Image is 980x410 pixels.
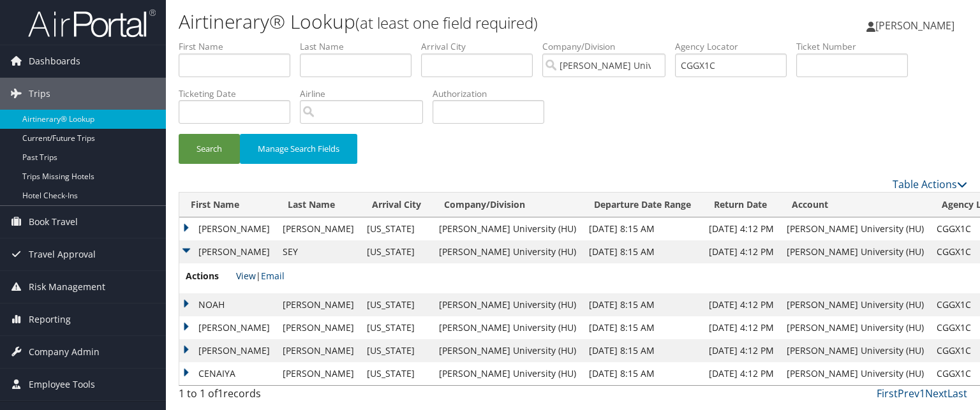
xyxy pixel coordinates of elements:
span: Dashboards [29,45,80,77]
a: Last [947,386,967,400]
span: Travel Approval [29,238,96,270]
td: [PERSON_NAME] [179,339,276,362]
th: Departure Date Range: activate to sort column ascending [583,193,702,217]
a: Email [261,270,285,282]
td: [US_STATE] [360,293,433,316]
td: [PERSON_NAME] [276,339,360,362]
label: First Name [179,40,300,53]
a: 1 [919,386,925,400]
td: [PERSON_NAME] [276,316,360,339]
td: [PERSON_NAME] [276,362,360,385]
td: [PERSON_NAME] [276,217,360,240]
td: [US_STATE] [360,316,433,339]
a: Prev [898,386,919,400]
td: [US_STATE] [360,339,433,362]
a: View [236,270,256,282]
span: Reporting [29,304,71,335]
span: Company Admin [29,336,100,368]
a: First [877,386,898,400]
span: 1 [218,386,223,400]
td: [DATE] 4:12 PM [702,316,780,339]
td: [PERSON_NAME] University (HU) [433,339,583,362]
button: Manage Search Fields [240,134,357,164]
td: [PERSON_NAME] University (HU) [433,217,583,240]
div: 1 to 1 of records [179,386,362,407]
th: Account: activate to sort column ascending [780,193,930,217]
th: Arrival City: activate to sort column ascending [360,193,433,217]
th: Last Name: activate to sort column ascending [276,193,360,217]
td: [DATE] 4:12 PM [702,339,780,362]
label: Agency Locator [675,40,796,53]
label: Last Name [300,40,421,53]
td: [US_STATE] [360,362,433,385]
button: Search [179,134,240,164]
td: [DATE] 8:15 AM [583,362,702,385]
td: [US_STATE] [360,217,433,240]
label: Ticket Number [796,40,917,53]
td: NOAH [179,293,276,316]
label: Ticketing Date [179,87,300,100]
td: [PERSON_NAME] [179,316,276,339]
small: (at least one field required) [355,12,538,33]
td: [PERSON_NAME] University (HU) [780,339,930,362]
td: [PERSON_NAME] University (HU) [780,316,930,339]
span: Trips [29,78,50,110]
span: Book Travel [29,206,78,238]
th: Return Date: activate to sort column ascending [702,193,780,217]
img: airportal-logo.png [28,8,156,38]
td: [PERSON_NAME] [276,293,360,316]
td: [PERSON_NAME] University (HU) [780,293,930,316]
td: [DATE] 4:12 PM [702,293,780,316]
label: Authorization [433,87,554,100]
label: Airline [300,87,433,100]
a: Table Actions [893,177,967,191]
td: [PERSON_NAME] University (HU) [433,240,583,263]
td: [DATE] 4:12 PM [702,362,780,385]
span: Employee Tools [29,369,95,400]
td: [DATE] 4:12 PM [702,240,780,263]
td: CENAIYA [179,362,276,385]
h1: Airtinerary® Lookup [179,8,704,35]
a: Next [925,386,947,400]
td: [DATE] 4:12 PM [702,217,780,240]
td: [PERSON_NAME] University (HU) [780,217,930,240]
td: SEY [276,240,360,263]
th: Company/Division [433,193,583,217]
label: Arrival City [421,40,542,53]
span: Actions [186,269,234,283]
td: [DATE] 8:15 AM [583,293,702,316]
td: [PERSON_NAME] University (HU) [433,362,583,385]
span: Risk Management [29,271,105,303]
th: First Name: activate to sort column ascending [179,193,276,217]
td: [PERSON_NAME] [179,217,276,240]
span: [PERSON_NAME] [875,18,954,33]
td: [PERSON_NAME] University (HU) [780,362,930,385]
td: [DATE] 8:15 AM [583,240,702,263]
td: [US_STATE] [360,240,433,263]
td: [DATE] 8:15 AM [583,316,702,339]
a: [PERSON_NAME] [866,6,967,45]
td: [PERSON_NAME] University (HU) [433,293,583,316]
td: [PERSON_NAME] University (HU) [433,316,583,339]
td: [DATE] 8:15 AM [583,217,702,240]
label: Company/Division [542,40,675,53]
td: [DATE] 8:15 AM [583,339,702,362]
td: [PERSON_NAME] [179,240,276,263]
td: [PERSON_NAME] University (HU) [780,240,930,263]
span: | [236,270,285,282]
